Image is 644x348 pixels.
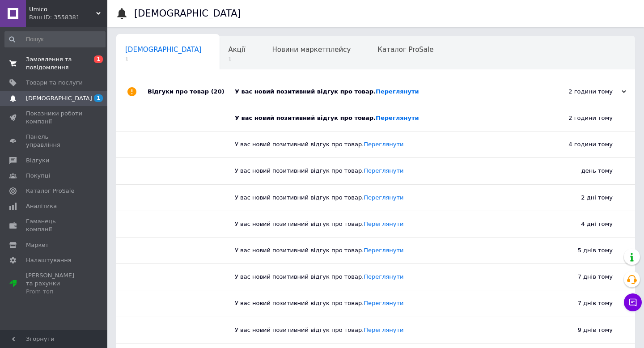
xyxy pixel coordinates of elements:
div: 5 днів тому [523,238,635,263]
span: Замовлення та повідомлення [26,55,83,72]
span: Показники роботи компанії [26,110,83,126]
a: Переглянути [364,300,403,306]
span: 1 [125,55,202,62]
div: У вас новий позитивний відгук про товар. [235,273,523,281]
div: У вас новий позитивний відгук про товар. [235,299,523,307]
div: У вас новий позитивний відгук про товар. [235,167,523,175]
span: [PERSON_NAME] та рахунки [26,272,83,296]
div: У вас новий позитивний відгук про товар. [235,88,537,96]
div: У вас новий позитивний відгук про товар. [235,140,523,149]
span: Налаштування [26,256,72,264]
a: Переглянути [376,115,419,121]
h1: [DEMOGRAPHIC_DATA] [134,8,241,19]
span: Маркет [26,241,49,249]
button: Чат з покупцем [624,293,642,311]
div: У вас новий позитивний відгук про товар. [235,246,523,255]
span: Новини маркетплейсу [272,46,351,54]
a: Переглянути [364,221,403,227]
div: день тому [523,158,635,184]
div: У вас новий позитивний відгук про товар. [235,220,523,228]
div: 4 години тому [523,132,635,157]
span: 1 [229,55,246,62]
div: 7 днів тому [523,290,635,316]
div: 4 дні тому [523,211,635,237]
div: У вас новий позитивний відгук про товар. [235,114,523,122]
a: Переглянути [364,327,403,333]
div: Відгуки про товар [148,78,235,105]
span: 1 [94,55,103,63]
a: Переглянути [364,141,403,148]
div: 2 години тому [537,88,626,96]
input: Пошук [4,31,106,47]
span: Каталог ProSale [377,46,433,54]
span: Панель управління [26,133,83,149]
span: [DEMOGRAPHIC_DATA] [125,46,202,54]
a: Переглянути [364,273,403,280]
div: У вас новий позитивний відгук про товар. [235,326,523,334]
div: 9 днів тому [523,317,635,343]
div: Ваш ID: 3558381 [29,13,107,21]
span: Umico [29,5,96,13]
span: Гаманець компанії [26,217,83,233]
span: Покупці [26,172,50,180]
div: 7 днів тому [523,264,635,290]
div: 2 дні тому [523,185,635,211]
span: (20) [211,88,225,95]
div: У вас новий позитивний відгук про товар. [235,194,523,202]
a: Переглянути [364,247,403,254]
div: Prom топ [26,288,83,296]
a: Переглянути [364,167,403,174]
a: Переглянути [376,88,419,95]
span: Товари та послуги [26,79,83,87]
span: Каталог ProSale [26,187,74,195]
span: [DEMOGRAPHIC_DATA] [26,94,92,102]
a: Переглянути [364,194,403,201]
span: 1 [94,94,103,102]
span: Аналітика [26,202,57,210]
div: 2 години тому [523,105,635,131]
span: Акції [229,46,246,54]
span: Відгуки [26,157,49,165]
